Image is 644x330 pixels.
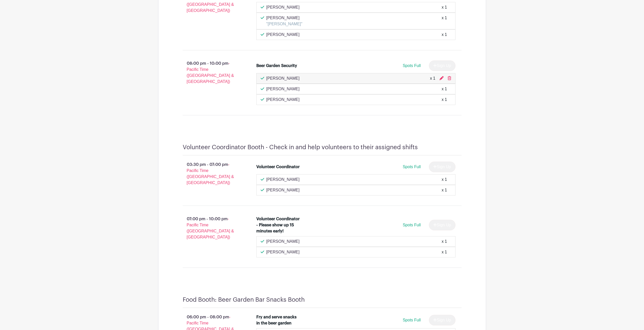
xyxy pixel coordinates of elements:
div: Fry and serve snacks in the beer garden [256,314,300,326]
p: [PERSON_NAME] [266,97,300,103]
span: Spots Full [403,318,421,322]
p: [PERSON_NAME] [266,15,302,21]
div: Volunteer Coordinator [256,164,300,170]
span: Spots Full [403,63,421,68]
p: 07:00 pm - 10:00 pm [175,214,248,242]
h4: Volunteer Coordinator Booth - Check in and help volunteers to their assigned shifts [183,144,418,151]
div: x 1 [442,238,447,245]
p: [PERSON_NAME] [266,249,300,255]
h4: Food Booth: Beer Garden Bar Snacks Booth [183,296,305,303]
div: x 1 [430,75,435,81]
div: x 1 [442,177,447,183]
div: x 1 [442,86,447,92]
p: [PERSON_NAME] [266,32,300,38]
p: [PERSON_NAME] [266,177,300,183]
div: x 1 [442,97,447,103]
div: x 1 [442,4,447,10]
div: Beer Garden Security [256,63,297,69]
div: x 1 [442,15,447,27]
span: Spots Full [403,223,421,227]
p: "[PERSON_NAME]" [266,21,302,27]
p: [PERSON_NAME] [266,75,300,81]
div: Volunteer Coordinator - Please show up 15 minutes early! [256,216,300,234]
p: 08:00 pm - 10:00 pm [175,58,248,87]
span: Spots Full [403,165,421,169]
p: [PERSON_NAME] [266,86,300,92]
p: 03:30 pm - 07:00 pm [175,160,248,188]
div: x 1 [442,187,447,193]
p: [PERSON_NAME] [266,4,300,10]
p: [PERSON_NAME] [266,187,300,193]
div: x 1 [442,32,447,38]
p: [PERSON_NAME] [266,238,300,245]
div: x 1 [442,249,447,255]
